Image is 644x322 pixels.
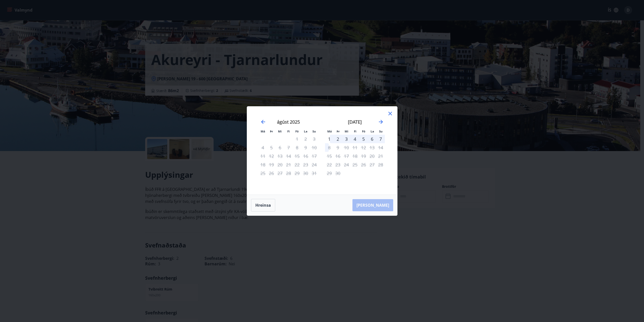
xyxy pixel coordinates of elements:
[325,135,334,143] div: Aðeins innritun í boði
[301,160,310,169] td: Not available. laugardagur, 23. ágúst 2025
[334,169,342,177] td: Not available. þriðjudagur, 30. september 2025
[325,160,334,169] td: Not available. mánudagur, 22. september 2025
[251,199,275,211] button: Hreinsa
[376,160,385,169] td: Not available. sunnudagur, 28. september 2025
[376,152,385,160] td: Not available. sunnudagur, 21. september 2025
[342,135,351,143] div: 3
[259,169,267,177] td: Not available. mánudagur, 25. ágúst 2025
[342,152,351,160] td: Not available. miðvikudagur, 17. september 2025
[368,152,376,160] td: Not available. laugardagur, 20. september 2025
[276,169,284,177] td: Not available. miðvikudagur, 27. ágúst 2025
[267,169,276,177] td: Not available. þriðjudagur, 26. ágúst 2025
[376,135,385,143] div: 7
[368,135,376,143] div: 6
[334,152,342,160] td: Not available. þriðjudagur, 16. september 2025
[301,169,310,177] td: Not available. laugardagur, 30. ágúst 2025
[351,152,359,160] td: Not available. fimmtudagur, 18. september 2025
[276,160,284,169] td: Not available. miðvikudagur, 20. ágúst 2025
[379,129,383,133] small: Su
[259,143,267,152] td: Not available. mánudagur, 4. ágúst 2025
[359,135,368,143] td: föstudagur, 5. september 2025
[325,143,334,152] div: Aðeins útritun í boði
[345,129,348,133] small: Mi
[359,152,368,160] td: Not available. föstudagur, 19. september 2025
[267,160,276,169] td: Not available. þriðjudagur, 19. ágúst 2025
[376,143,385,152] td: Not available. sunnudagur, 14. september 2025
[342,160,351,169] td: Not available. miðvikudagur, 24. september 2025
[284,160,293,169] td: Not available. fimmtudagur, 21. ágúst 2025
[253,113,391,189] div: Calendar
[293,135,301,143] td: Not available. föstudagur, 1. ágúst 2025
[351,160,359,169] td: Not available. fimmtudagur, 25. september 2025
[359,143,368,152] td: Not available. föstudagur, 12. september 2025
[267,152,276,160] td: Not available. þriðjudagur, 12. ágúst 2025
[270,129,273,133] small: Þr
[293,152,301,160] td: Not available. föstudagur, 15. ágúst 2025
[293,160,301,169] td: Not available. föstudagur, 22. ágúst 2025
[334,135,342,143] div: 2
[371,129,374,133] small: La
[348,119,362,125] strong: [DATE]
[359,160,368,169] td: Not available. föstudagur, 26. september 2025
[342,135,351,143] td: miðvikudagur, 3. september 2025
[310,143,318,152] td: Not available. sunnudagur, 10. ágúst 2025
[284,143,293,152] td: Not available. fimmtudagur, 7. ágúst 2025
[293,143,301,152] td: Not available. föstudagur, 8. ágúst 2025
[351,143,359,152] td: Not available. fimmtudagur, 11. september 2025
[310,135,318,143] td: Not available. sunnudagur, 3. ágúst 2025
[301,152,310,160] td: Not available. laugardagur, 16. ágúst 2025
[259,152,267,160] td: Not available. mánudagur, 11. ágúst 2025
[325,135,334,143] td: mánudagur, 1. september 2025
[368,160,376,169] td: Not available. laugardagur, 27. september 2025
[325,169,334,177] td: Not available. mánudagur, 29. september 2025
[278,129,282,133] small: Mi
[334,143,342,152] td: Not available. þriðjudagur, 9. september 2025
[337,129,340,133] small: Þr
[284,169,293,177] td: Not available. fimmtudagur, 28. ágúst 2025
[310,169,318,177] td: Not available. sunnudagur, 31. ágúst 2025
[312,129,316,133] small: Su
[304,129,307,133] small: La
[368,143,376,152] td: Not available. laugardagur, 13. september 2025
[267,143,276,152] td: Not available. þriðjudagur, 5. ágúst 2025
[334,135,342,143] td: þriðjudagur, 2. september 2025
[310,152,318,160] td: Not available. sunnudagur, 17. ágúst 2025
[325,152,334,160] td: Not available. mánudagur, 15. september 2025
[359,135,368,143] div: 5
[351,135,359,143] td: fimmtudagur, 4. september 2025
[276,152,284,160] td: Not available. miðvikudagur, 13. ágúst 2025
[301,143,310,152] td: Not available. laugardagur, 9. ágúst 2025
[376,135,385,143] td: sunnudagur, 7. september 2025
[342,143,351,152] td: Not available. miðvikudagur, 10. september 2025
[293,169,301,177] td: Not available. föstudagur, 29. ágúst 2025
[277,119,300,125] strong: ágúst 2025
[287,129,290,133] small: Fi
[368,135,376,143] td: laugardagur, 6. september 2025
[351,135,359,143] div: 4
[325,143,334,152] td: Not available. mánudagur, 8. september 2025
[276,143,284,152] td: Not available. miðvikudagur, 6. ágúst 2025
[284,152,293,160] td: Not available. fimmtudagur, 14. ágúst 2025
[310,160,318,169] td: Not available. sunnudagur, 24. ágúst 2025
[362,129,365,133] small: Fö
[301,135,310,143] td: Not available. laugardagur, 2. ágúst 2025
[259,160,267,169] td: Not available. mánudagur, 18. ágúst 2025
[260,119,266,125] div: Move backward to switch to the previous month.
[354,129,356,133] small: Fi
[261,129,265,133] small: Má
[295,129,299,133] small: Fö
[327,129,332,133] small: Má
[334,160,342,169] td: Not available. þriðjudagur, 23. september 2025
[378,119,384,125] div: Move forward to switch to the next month.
